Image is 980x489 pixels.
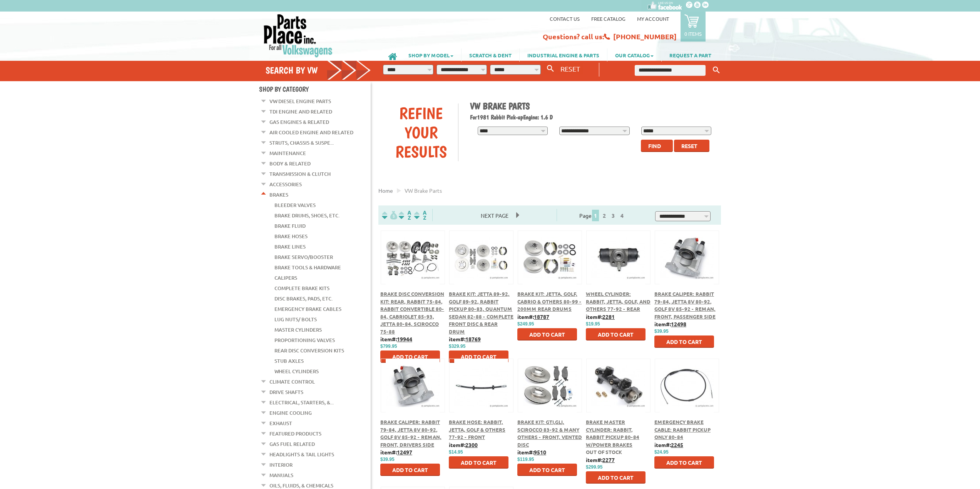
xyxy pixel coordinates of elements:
[557,209,648,221] div: Page
[449,449,463,455] span: $14.95
[517,290,582,312] span: Brake Kit: Jetta, Golf, Cabrio & Others 80-99 - 200mm Rear Drums
[517,464,577,476] button: Add to Cart
[269,418,292,428] a: Exhaust
[586,449,622,455] span: Out of stock
[586,321,600,327] span: $19.95
[380,419,442,448] span: Brake Caliper: Rabbit 79-84, Jetta 8V 80-92, Golf 8V 85-92 - Reman, Front, Drivers Side
[380,290,444,335] a: Brake Disc Conversion Kit: Rear, Rabbit 75-84, Rabbit Convertible 80-84, Cabriolet 85-93, Jetta 8...
[462,48,519,62] a: SCRATCH & DENT
[557,63,583,74] button: RESET
[384,103,458,161] div: Refine Your Results
[449,419,505,440] a: Brake Hose: Rabbit, Jetta, Golf & Others 77-92 - Front
[598,474,634,481] span: Add to Cart
[380,449,412,456] b: item#:
[654,449,669,455] span: $24.95
[269,96,331,106] a: VW Diesel Engine Parts
[269,179,302,189] a: Accessories
[449,290,513,335] span: Brake Kit: Jetta 89-92, Golf 89-92, Rabbit Pickup 80-83, Quantum Sedan 82-88 - Complete Front Dis...
[592,210,599,221] span: 1
[449,335,481,342] b: item#:
[274,325,322,335] a: Master Cylinders
[470,113,716,121] h2: 1981 Rabbit Pick-up
[269,127,353,137] a: Air Cooled Engine and Related
[269,387,303,397] a: Drive Shafts
[671,320,686,327] u: 12498
[610,212,617,219] a: 3
[269,159,311,169] a: Body & Related
[523,113,553,121] span: Engine: 1.6 D
[274,200,316,210] a: Bleeder Valves
[269,408,312,418] a: Engine Cooling
[534,449,546,456] u: 9510
[274,314,317,324] a: Lug Nuts/ Bolts
[274,356,304,366] a: Stub Axles
[269,148,306,158] a: Maintenance
[671,441,683,448] u: 2245
[517,419,582,448] a: Brake Kit: GTI,GLI, Scirocco 83-92 & Many Others - Front, Vented Disc
[465,441,478,448] u: 2300
[681,142,697,149] span: Reset
[637,15,669,22] a: My Account
[550,15,580,22] a: Contact us
[449,441,478,448] b: item#:
[586,464,602,470] span: $299.95
[520,48,607,62] a: INDUSTRIAL ENGINE & PARTS
[274,210,339,220] a: Brake Drums, Shoes, Etc.
[269,470,293,480] a: Manuals
[274,242,306,252] a: Brake Lines
[269,117,329,127] a: Gas Engines & Related
[274,283,329,293] a: Complete Brake Kits
[397,211,413,220] img: Sort by Headline
[392,353,428,360] span: Add to Cart
[380,335,412,342] b: item#:
[529,466,565,473] span: Add to Cart
[544,63,557,74] button: Search By VW...
[517,457,534,462] span: $119.95
[473,210,516,221] span: Next Page
[586,328,646,340] button: Add to Cart
[413,211,428,220] img: Sort by Sales Rank
[586,313,615,320] b: item#:
[711,64,722,77] button: Keyword Search
[274,252,333,262] a: Brake Servo/Booster
[380,464,440,476] button: Add to Cart
[269,397,334,407] a: Electrical, Starters, &...
[274,294,333,304] a: Disc Brakes, Pads, Etc.
[269,460,293,470] a: Interior
[517,313,549,320] b: item#:
[586,456,615,463] b: item#:
[517,328,577,340] button: Add to Cart
[681,12,706,42] a: 0 items
[517,449,546,456] b: item#:
[380,457,395,462] span: $39.95
[461,459,497,466] span: Add to Cart
[586,471,646,484] button: Add to Cart
[641,140,673,152] button: Find
[461,353,497,360] span: Add to Cart
[619,212,625,219] a: 4
[560,65,580,73] span: RESET
[259,85,371,93] h4: Shop By Category
[397,449,412,456] u: 12497
[529,331,565,338] span: Add to Cart
[274,273,297,283] a: Calipers
[654,419,711,440] a: Emergency Brake Cable: Rabbit Pickup only 80-84
[397,335,412,342] u: 19944
[654,335,714,348] button: Add to Cart
[586,419,639,448] a: Brake Master Cylinder: Rabbit, Rabbit Pickup 80-84 w/Power Brakes
[648,142,661,149] span: Find
[666,338,702,345] span: Add to Cart
[586,290,651,312] a: Wheel Cylinder: Rabbit, Jetta, Golf, and others 77-92 - Rear
[263,13,333,58] img: Parts Place Inc!
[269,107,332,117] a: TDI Engine and Related
[684,30,702,37] p: 0 items
[401,48,461,62] a: SHOP BY MODEL
[266,65,371,76] h4: Search by VW
[517,321,534,327] span: $249.95
[269,190,288,200] a: Brakes
[654,320,686,327] b: item#:
[269,439,315,449] a: Gas Fuel Related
